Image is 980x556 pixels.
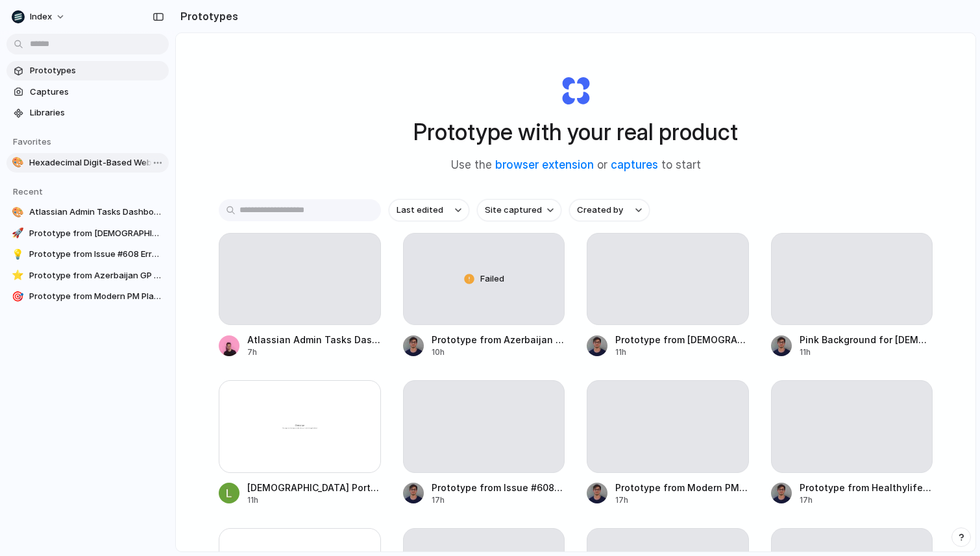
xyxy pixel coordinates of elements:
[569,199,650,221] button: Created by
[29,248,164,261] span: Prototype from Issue #608 Error Investigation
[800,346,933,358] div: 11h
[29,227,164,240] span: Prototype from [DEMOGRAPHIC_DATA][PERSON_NAME] Interests
[6,61,169,80] a: Prototypes
[6,287,169,306] a: 🎯Prototype from Modern PM Planning
[247,346,381,358] div: 7h
[30,64,164,77] span: Prototypes
[615,333,749,346] span: Prototype from [DEMOGRAPHIC_DATA][PERSON_NAME] Interests
[800,481,933,494] span: Prototype from Healthylife Rewards
[615,346,749,358] div: 11h
[175,8,238,24] h2: Prototypes
[12,269,24,282] div: ⭐
[771,233,933,358] a: Pink Background for [DEMOGRAPHIC_DATA][PERSON_NAME] Interests11h
[403,380,565,505] a: Prototype from Issue #608 Error Investigation17h
[12,206,24,219] div: 🎨
[397,204,443,217] span: Last edited
[29,290,164,303] span: Prototype from Modern PM Planning
[587,233,749,358] a: Prototype from [DEMOGRAPHIC_DATA][PERSON_NAME] Interests11h
[800,494,933,506] div: 17h
[6,245,169,264] a: 💡Prototype from Issue #608 Error Investigation
[12,156,24,169] div: 🎨
[485,204,542,217] span: Site captured
[495,158,594,171] a: browser extension
[480,272,504,285] span: Failed
[219,233,381,358] a: Atlassian Admin Tasks Dashboard7h
[29,269,164,282] span: Prototype from Azerbaijan GP 2025 Race Result
[771,380,933,505] a: Prototype from Healthylife Rewards17h
[615,494,749,506] div: 17h
[12,227,24,240] div: 🚀
[6,82,169,102] a: Captures
[247,494,381,506] div: 11h
[247,333,381,346] span: Atlassian Admin Tasks Dashboard
[29,206,164,219] span: Atlassian Admin Tasks Dashboard
[30,10,52,23] span: Index
[30,86,164,99] span: Captures
[432,346,565,358] div: 10h
[12,290,24,303] div: 🎯
[800,333,933,346] span: Pink Background for [DEMOGRAPHIC_DATA][PERSON_NAME] Interests
[6,224,169,243] a: 🚀Prototype from [DEMOGRAPHIC_DATA][PERSON_NAME] Interests
[219,380,381,505] a: Christian Portal Login Interface[DEMOGRAPHIC_DATA] Portal Login Interface11h
[6,153,169,173] a: 🎨Hexadecimal Digit-Based Website Demo
[6,103,169,123] a: Libraries
[30,106,164,119] span: Libraries
[432,481,565,494] span: Prototype from Issue #608 Error Investigation
[29,156,164,169] span: Hexadecimal Digit-Based Website Demo
[451,157,701,174] span: Use the or to start
[477,199,561,221] button: Site captured
[6,266,169,285] a: ⭐Prototype from Azerbaijan GP 2025 Race Result
[6,202,169,222] a: 🎨Atlassian Admin Tasks Dashboard
[12,248,24,261] div: 💡
[587,380,749,505] a: Prototype from Modern PM Planning17h
[13,136,51,147] span: Favorites
[432,494,565,506] div: 17h
[413,115,738,149] h1: Prototype with your real product
[615,481,749,494] span: Prototype from Modern PM Planning
[389,199,469,221] button: Last edited
[577,204,623,217] span: Created by
[247,481,381,494] span: [DEMOGRAPHIC_DATA] Portal Login Interface
[6,6,72,27] button: Index
[432,333,565,346] span: Prototype from Azerbaijan GP 2025 Race Result
[13,186,43,197] span: Recent
[611,158,658,171] a: captures
[403,233,565,358] a: FailedPrototype from Azerbaijan GP 2025 Race Result10h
